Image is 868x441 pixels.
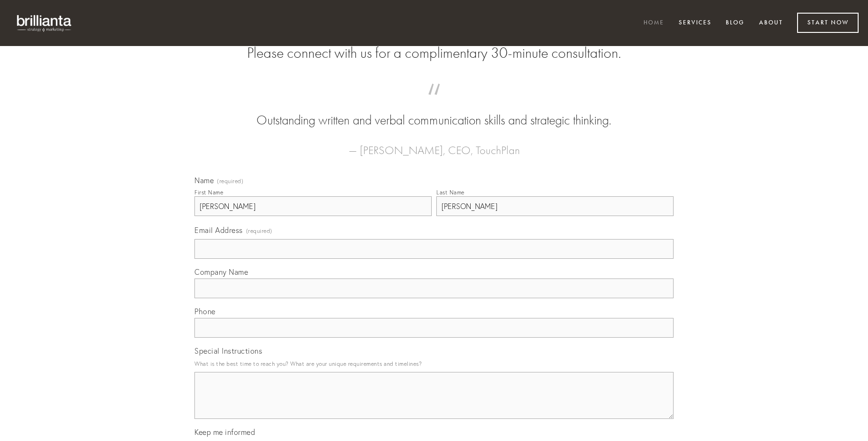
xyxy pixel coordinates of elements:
[673,15,718,31] a: Services
[194,44,674,62] h2: Please connect with us for a complimentary 30-minute consultation.
[209,93,659,130] blockquote: Outstanding written and verbal communication skills and strategic thinking.
[720,15,751,31] a: Blog
[217,178,243,184] span: (required)
[194,427,255,437] span: Keep me informed
[753,15,789,31] a: About
[9,9,80,37] img: brillianta - research, strategy, marketing
[194,176,214,185] span: Name
[797,13,859,33] a: Start Now
[436,189,465,196] div: Last Name
[209,93,659,111] span: “
[194,346,262,356] span: Special Instructions
[637,15,670,31] a: Home
[194,307,216,316] span: Phone
[194,267,248,277] span: Company Name
[209,130,659,160] figcaption: — [PERSON_NAME], CEO, TouchPlan
[194,357,674,370] p: What is the best time to reach you? What are your unique requirements and timelines?
[246,224,272,237] span: (required)
[194,189,223,196] div: First Name
[194,225,243,235] span: Email Address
